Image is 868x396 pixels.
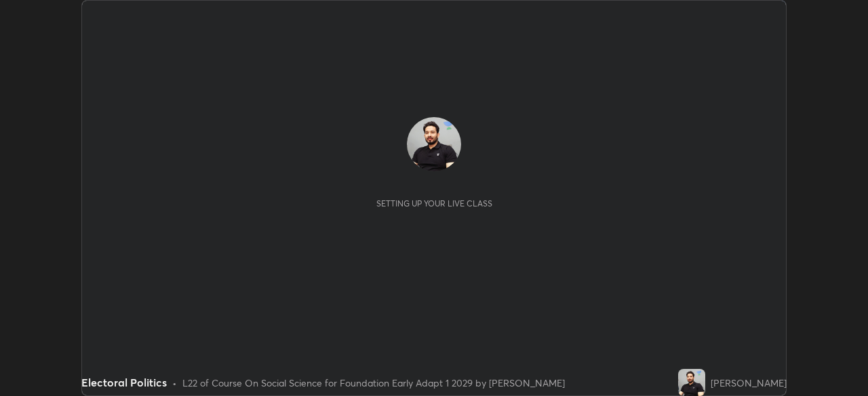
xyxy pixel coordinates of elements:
[376,198,492,208] div: Setting up your live class
[81,374,167,391] div: Electoral Politics
[678,369,705,396] img: a1051c4e16454786847e63d5841c551b.jpg
[407,117,461,171] img: a1051c4e16454786847e63d5841c551b.jpg
[182,376,565,390] div: L22 of Course On Social Science for Foundation Early Adapt 1 2029 by [PERSON_NAME]
[711,376,787,390] div: [PERSON_NAME]
[172,376,177,390] div: •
